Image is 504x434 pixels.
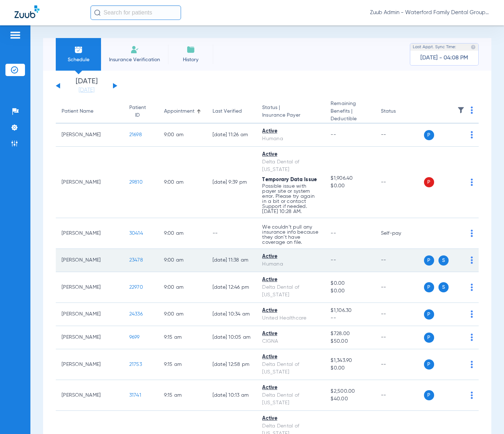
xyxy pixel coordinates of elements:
div: CIGNA [262,338,319,345]
span: $40.00 [331,395,369,403]
td: 9:15 AM [158,326,207,349]
img: History [186,45,195,54]
img: group-dot-blue.svg [471,179,473,186]
div: Last Verified [213,108,251,115]
a: [DATE] [65,87,108,94]
span: P [424,255,434,266]
td: [DATE] 12:58 PM [207,349,257,380]
span: $0.00 [331,182,369,190]
div: Active [262,353,319,361]
td: 9:15 AM [158,349,207,380]
div: Delta Dental of [US_STATE] [262,361,319,376]
span: 31741 [129,393,141,398]
p: We couldn’t pull any insurance info because they don’t have coverage on file. [262,225,319,245]
td: 9:00 AM [158,218,207,249]
span: P [424,177,434,187]
span: Insurance Payer [262,112,319,119]
img: group-dot-blue.svg [471,361,473,368]
span: P [424,390,434,400]
td: 9:00 AM [158,147,207,218]
td: 9:00 AM [158,249,207,272]
span: P [424,282,434,292]
td: [PERSON_NAME] [56,218,123,249]
div: Delta Dental of [US_STATE] [262,158,319,174]
td: 9:00 AM [158,272,207,303]
img: Manual Insurance Verification [130,45,139,54]
td: [PERSON_NAME] [56,303,123,326]
div: Appointment [164,108,201,115]
td: [PERSON_NAME] [56,380,123,411]
td: [PERSON_NAME] [56,349,123,380]
div: Active [262,276,319,284]
div: Patient Name [62,108,118,115]
li: [DATE] [65,78,108,94]
span: Insurance Verification [106,56,163,63]
span: $50.00 [331,338,369,345]
iframe: Chat Widget [468,399,504,434]
td: [DATE] 10:34 AM [207,303,257,326]
span: P [424,359,434,370]
img: last sync help info [471,45,476,50]
img: Search Icon [94,9,101,16]
td: [PERSON_NAME] [56,249,123,272]
td: [DATE] 11:38 AM [207,249,257,272]
td: -- [375,326,424,349]
div: Delta Dental of [US_STATE] [262,284,319,299]
img: hamburger-icon [9,31,21,39]
td: -- [375,349,424,380]
td: 9:00 AM [158,303,207,326]
td: [PERSON_NAME] [56,147,123,218]
span: P [424,130,434,140]
div: Last Verified [213,108,242,115]
td: [PERSON_NAME] [56,326,123,349]
td: [DATE] 11:26 AM [207,124,257,147]
div: Active [262,151,319,158]
span: $0.00 [331,287,369,295]
img: group-dot-blue.svg [471,107,473,114]
span: -- [331,132,336,137]
span: -- [331,258,336,263]
div: Humana [262,260,319,268]
span: Schedule [61,56,96,63]
td: 9:00 AM [158,124,207,147]
td: -- [375,380,424,411]
img: group-dot-blue.svg [471,310,473,318]
span: 24336 [129,312,143,317]
span: 21753 [129,362,142,367]
span: $1,343.90 [331,357,369,364]
span: $0.00 [331,280,369,287]
div: Patient ID [129,104,146,119]
td: Self-pay [375,218,424,249]
span: $0.00 [331,364,369,372]
span: 29810 [129,180,143,185]
div: Active [262,415,319,422]
img: group-dot-blue.svg [471,230,473,237]
td: [PERSON_NAME] [56,124,123,147]
div: Active [262,128,319,135]
th: Status [375,100,424,124]
div: Patient Name [62,108,93,115]
input: Search for patients [91,5,181,20]
span: $1,906.40 [331,175,369,182]
span: $728.00 [331,330,369,338]
span: 23478 [129,258,143,263]
th: Remaining Benefits | [325,100,375,124]
img: group-dot-blue.svg [471,334,473,341]
span: History [173,56,208,63]
div: Active [262,384,319,392]
div: Patient ID [129,104,152,119]
div: Active [262,330,319,338]
span: $1,106.30 [331,307,369,314]
span: 22970 [129,285,143,290]
span: Temporary Data Issue [262,177,317,182]
span: Deductible [331,115,369,123]
img: Zuub Logo [14,5,39,18]
td: [PERSON_NAME] [56,272,123,303]
td: 9:15 AM [158,380,207,411]
td: -- [375,249,424,272]
div: Active [262,307,319,314]
td: -- [207,218,257,249]
span: -- [331,314,369,322]
td: [DATE] 10:05 AM [207,326,257,349]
